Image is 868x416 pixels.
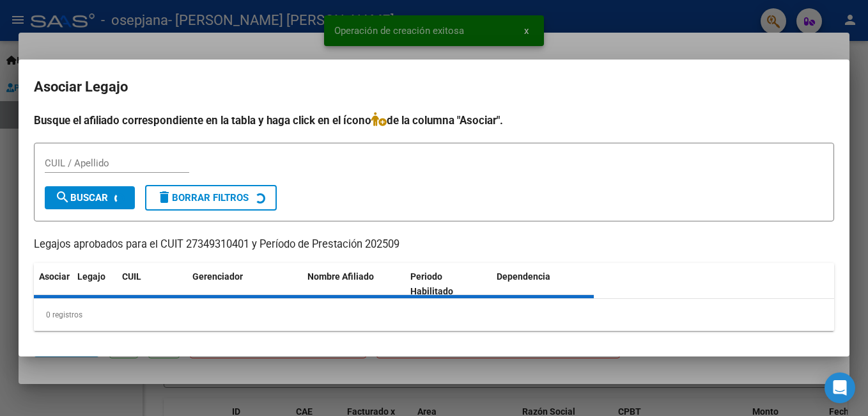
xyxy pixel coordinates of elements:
[410,271,453,296] span: Periodo Habilitado
[192,271,243,282] span: Gerenciador
[77,271,105,282] span: Legajo
[34,112,834,129] h4: Busque el afiliado correspondiente en la tabla y haga click en el ícono de la columna "Asociar".
[72,263,117,305] datatable-header-cell: Legajo
[34,299,834,331] div: 0 registros
[157,192,249,204] span: Borrar Filtros
[825,372,855,403] div: Open Intercom Messenger
[307,271,374,282] span: Nombre Afiliado
[55,189,70,205] mat-icon: search
[117,263,187,305] datatable-header-cell: CUIL
[55,192,108,204] span: Buscar
[122,271,141,282] span: CUIL
[145,185,277,211] button: Borrar Filtros
[34,263,72,305] datatable-header-cell: Asociar
[497,271,550,282] span: Dependencia
[187,263,302,305] datatable-header-cell: Gerenciador
[34,237,834,253] p: Legajos aprobados para el CUIT 27349310401 y Período de Prestación 202509
[492,263,594,305] datatable-header-cell: Dependencia
[157,189,172,205] mat-icon: delete
[302,263,405,305] datatable-header-cell: Nombre Afiliado
[405,263,492,305] datatable-header-cell: Periodo Habilitado
[45,186,135,209] button: Buscar
[39,271,70,282] span: Asociar
[34,75,834,99] h2: Asociar Legajo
